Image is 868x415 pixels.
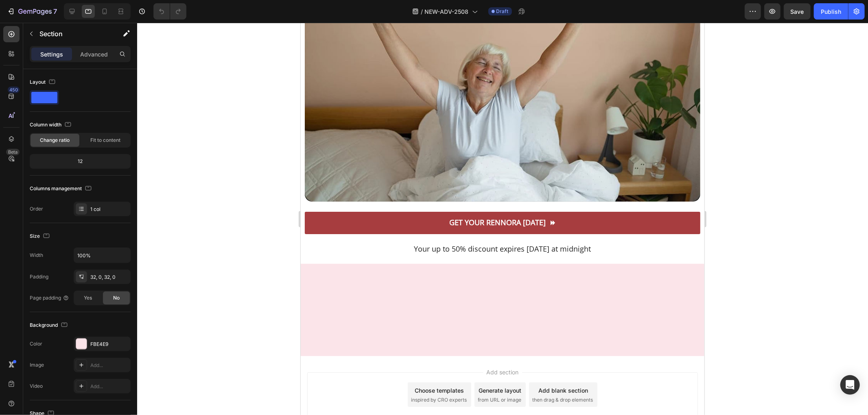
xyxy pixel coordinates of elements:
input: Auto [74,248,130,263]
div: Size [30,231,51,242]
div: Image [30,361,44,369]
iframe: Design area [301,23,704,415]
div: 1 col [90,206,129,213]
div: Beta [6,149,20,155]
div: Width [30,252,43,259]
div: Layout [30,77,57,88]
span: Change ratio [40,137,70,144]
p: Settings [40,50,63,59]
div: Add... [90,383,129,390]
span: Draft [496,8,509,15]
div: Add blank section [238,363,287,372]
div: Add... [90,362,129,369]
button: 7 [3,3,61,20]
span: Save [791,8,804,15]
div: Order [30,205,43,213]
span: Your up to 50% discount expires [DATE] at midnight [114,221,291,231]
span: / [421,7,423,16]
button: Save [784,3,811,20]
span: NEW-ADV-2508 [425,7,469,16]
span: Yes [84,294,92,302]
span: No [113,294,120,302]
div: FBE4E9 [90,341,129,348]
div: 32, 0, 32, 0 [90,274,129,281]
div: Generate layout [178,363,221,372]
div: Publish [821,7,841,16]
a: Get Your Rennora [DATE] [4,189,400,211]
p: 7 [53,7,57,16]
div: Video [30,382,43,390]
div: Choose templates [114,363,164,372]
p: Section [39,29,106,39]
div: Page padding [30,294,69,302]
strong: Get Your Rennora [DATE] [149,195,245,204]
span: from URL or image [177,374,221,381]
div: Color [30,340,42,348]
div: Open Intercom Messenger [840,375,860,395]
span: Fit to content [90,137,120,144]
div: Columns management [30,183,93,194]
div: Padding [30,273,48,280]
span: inspired by CRO experts [110,374,166,381]
div: Background [30,320,69,331]
span: Add section [183,345,221,354]
p: Advanced [80,50,108,59]
span: then drag & drop elements [232,374,292,381]
div: Undo/Redo [153,3,186,20]
div: 12 [31,156,129,167]
button: Publish [814,3,848,20]
div: 450 [8,87,20,93]
div: Column width [30,120,73,130]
